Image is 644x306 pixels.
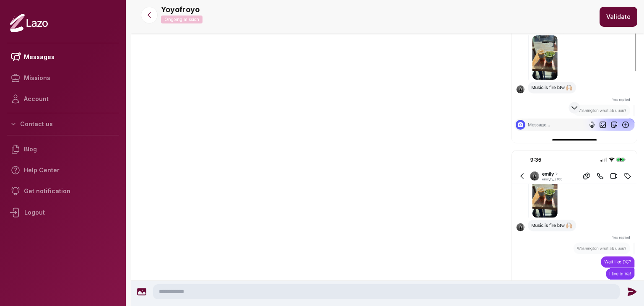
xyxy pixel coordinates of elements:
[161,4,200,16] p: Yoyofroyo
[7,202,119,223] div: Logout
[7,67,119,88] a: Missions
[7,117,119,132] button: Contact us
[7,160,119,181] a: Help Center
[600,7,637,27] button: Validate
[7,88,119,109] a: Account
[7,139,119,160] a: Blog
[161,16,203,23] p: Ongoing mission
[7,181,119,202] a: Get notification
[7,47,119,67] a: Messages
